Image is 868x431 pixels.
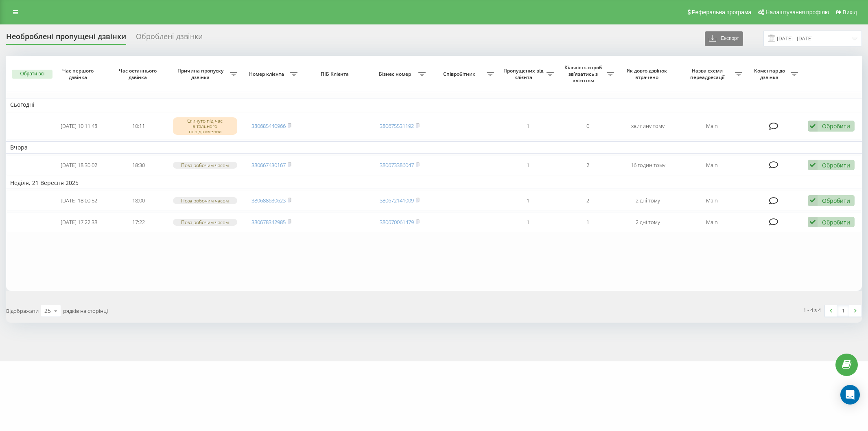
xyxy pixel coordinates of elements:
div: Обробити [822,197,850,205]
td: 18:00 [109,191,168,211]
span: Вихід [843,9,857,15]
td: 16 годин тому [618,155,678,175]
span: Відображати [6,307,39,314]
div: Поза робочим часом [173,162,237,169]
div: Скинуто під час вітального повідомлення [173,117,237,135]
td: [DATE] 10:11:48 [49,113,109,140]
div: Поза робочим часом [173,219,237,226]
a: 380667430167 [251,161,286,169]
span: Кількість спроб зв'язатись з клієнтом [562,64,606,84]
td: Вчора [6,141,862,154]
div: Open Intercom Messenger [840,385,860,405]
span: ПІБ Клієнта [308,71,363,77]
a: 380678342985 [251,218,286,226]
a: 1 [837,305,849,317]
div: 25 [44,307,51,315]
td: 0 [558,113,618,140]
a: 380685440966 [251,122,286,130]
span: Час останнього дзвінка [116,68,162,80]
td: 2 [558,155,618,175]
td: 1 [498,155,558,175]
div: Обробити [822,161,850,169]
div: Поза робочим часом [173,197,237,204]
td: 1 [498,212,558,232]
span: Бізнес номер [374,71,418,77]
td: [DATE] 18:30:02 [49,155,109,175]
a: 380673386047 [380,161,414,169]
td: 1 [498,191,558,211]
td: 2 [558,191,618,211]
span: рядків на сторінці [63,307,108,314]
span: Пропущених від клієнта [502,68,547,80]
td: Сьогодні [6,99,862,111]
td: Main [678,155,746,175]
div: Обробити [822,122,850,130]
td: 2 дні тому [618,212,678,232]
td: 10:11 [109,113,168,140]
td: Main [678,113,746,140]
a: 380688630623 [251,197,286,204]
span: Як довго дзвінок втрачено [625,68,671,80]
div: Оброблені дзвінки [136,32,203,45]
td: Неділя, 21 Вересня 2025 [6,177,862,189]
button: Експорт [705,31,743,46]
div: Обробити [822,218,850,226]
div: 1 - 4 з 4 [803,306,821,314]
button: Обрати всі [12,70,52,79]
td: Main [678,212,746,232]
div: Необроблені пропущені дзвінки [6,32,126,45]
td: хвилину тому [618,113,678,140]
span: Час першого дзвінка [56,68,102,80]
td: 1 [558,212,618,232]
span: Реферальна програма [692,9,752,15]
span: Назва схеми переадресації [682,68,735,80]
td: 1 [498,113,558,140]
span: Налаштування профілю [765,9,829,15]
td: 2 дні тому [618,191,678,211]
span: Номер клієнта [245,71,290,77]
td: Main [678,191,746,211]
td: [DATE] 17:22:38 [49,212,109,232]
td: 17:22 [109,212,168,232]
a: 380670061479 [380,218,414,226]
span: Співробітник [434,71,487,77]
a: 380675531192 [380,122,414,130]
td: 18:30 [109,155,168,175]
td: [DATE] 18:00:52 [49,191,109,211]
a: 380672141009 [380,197,414,204]
span: Причина пропуску дзвінка [173,68,230,80]
span: Коментар до дзвінка [750,68,791,80]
